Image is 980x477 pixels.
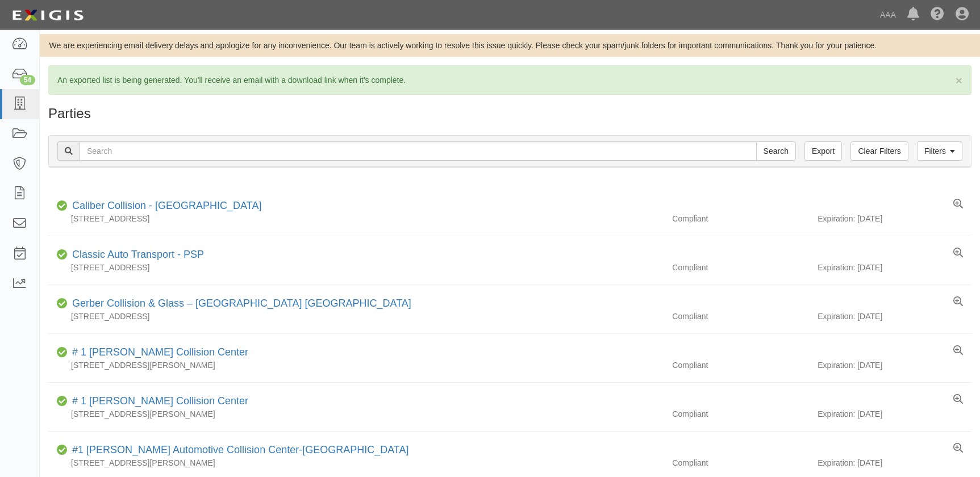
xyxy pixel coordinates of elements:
div: Expiration: [DATE] [818,262,971,273]
i: Compliant [57,202,68,210]
div: [STREET_ADDRESS][PERSON_NAME] [48,408,664,420]
div: [STREET_ADDRESS][PERSON_NAME] [48,359,664,371]
div: #1 Cochran Automotive Collision Center-Monroeville [68,443,409,458]
button: Close [956,74,962,86]
div: Expiration: [DATE] [818,311,971,322]
div: We are experiencing email delivery delays and apologize for any inconvenience. Our team is active... [40,40,980,51]
img: logo-5460c22ac91f19d4615b14bd174203de0afe785f0fc80cf4dbbc73dc1793850b.png [9,5,87,26]
div: Expiration: [DATE] [818,457,971,468]
a: View results summary [953,199,963,210]
a: View results summary [953,443,963,454]
i: Compliant [57,251,68,259]
div: Compliant [664,457,818,468]
div: Compliant [664,408,818,420]
div: Expiration: [DATE] [818,213,971,224]
div: Compliant [664,359,818,371]
div: Caliber Collision - Gainesville [68,199,261,214]
p: An exported list is being generated. You'll receive an email with a download link when it's compl... [57,74,962,86]
a: View results summary [953,296,963,308]
i: Compliant [57,300,68,308]
div: Expiration: [DATE] [818,359,971,371]
div: [STREET_ADDRESS] [48,213,664,224]
h1: Parties [48,106,971,121]
i: Compliant [57,397,68,405]
a: Caliber Collision - [GEOGRAPHIC_DATA] [72,200,261,211]
a: View results summary [953,345,963,357]
div: Compliant [664,213,818,224]
div: Gerber Collision & Glass – Houston Brighton [68,296,411,311]
i: Help Center - Complianz [931,8,944,22]
a: #1 [PERSON_NAME] Automotive Collision Center-[GEOGRAPHIC_DATA] [72,444,409,455]
a: Filters [917,141,962,161]
a: Gerber Collision & Glass – [GEOGRAPHIC_DATA] [GEOGRAPHIC_DATA] [72,298,411,309]
a: Export [804,141,842,161]
div: [STREET_ADDRESS] [48,262,664,273]
a: Clear Filters [850,141,908,161]
a: Classic Auto Transport - PSP [72,249,204,260]
a: # 1 [PERSON_NAME] Collision Center [72,346,248,358]
a: # 1 [PERSON_NAME] Collision Center [72,395,248,407]
a: AAA [874,3,902,26]
div: [STREET_ADDRESS] [48,311,664,322]
div: Compliant [664,262,818,273]
i: Compliant [57,349,68,357]
input: Search [756,141,796,161]
a: View results summary [953,394,963,405]
div: Classic Auto Transport - PSP [68,248,204,262]
a: View results summary [953,248,963,259]
div: 54 [20,75,35,85]
div: # 1 Cochran Collision Center [68,345,248,360]
i: Compliant [57,446,68,454]
div: Compliant [664,311,818,322]
span: × [956,74,962,87]
div: Expiration: [DATE] [818,408,971,420]
input: Search [80,141,757,161]
div: [STREET_ADDRESS][PERSON_NAME] [48,457,664,468]
div: # 1 Cochran Collision Center [68,394,248,409]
